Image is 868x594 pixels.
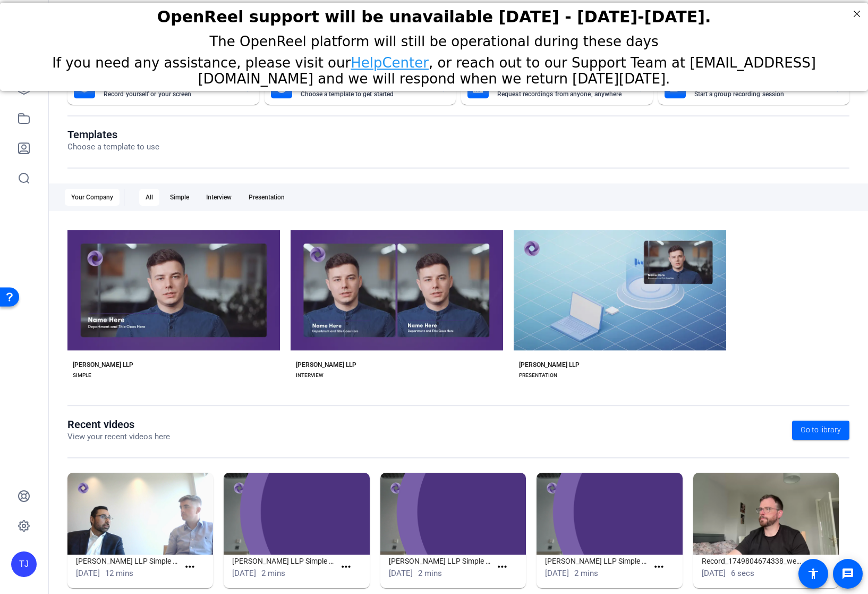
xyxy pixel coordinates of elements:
[807,567,820,580] mat-icon: accessibility
[801,424,841,436] span: Go to library
[545,568,569,578] span: [DATE]
[841,567,854,580] mat-icon: message
[65,189,120,206] div: Your Company
[519,371,557,380] div: PRESENTATION
[73,371,91,380] div: SIMPLE
[496,560,509,574] mat-icon: more_horiz
[351,52,429,68] a: HelpCenter
[67,128,159,141] h1: Templates
[497,91,629,97] mat-card-subtitle: Request recordings from anyone, anywhere
[242,189,291,206] div: Presentation
[418,568,442,578] span: 2 mins
[545,555,648,567] h1: [PERSON_NAME] LLP Simple (49007)
[693,473,839,555] img: Record_1749804674338_webcam
[380,473,526,555] img: Grant Thornton LLP Simple (49006)
[232,555,335,567] h1: [PERSON_NAME] LLP Simple (49007) - Copy
[67,141,159,153] p: Choose a template to use
[209,31,658,47] span: The OpenReel platform will still be operational during these days
[702,555,805,567] h1: Record_1749804674338_webcam
[67,473,213,555] img: Grant Thornton LLP Simple (49064)
[296,371,324,380] div: INTERVIEW
[183,560,197,574] mat-icon: more_horiz
[296,361,356,369] div: [PERSON_NAME] LLP
[694,91,827,97] mat-card-subtitle: Start a group recording session
[519,361,580,369] div: [PERSON_NAME] LLP
[389,568,413,578] span: [DATE]
[652,560,666,574] mat-icon: more_horiz
[73,361,133,369] div: [PERSON_NAME] LLP
[200,189,238,206] div: Interview
[13,5,855,23] h2: OpenReel support will be unavailable Thursday - Friday, October 16th-17th.
[67,431,170,443] p: View your recent videos here
[574,568,598,578] span: 2 mins
[164,189,195,206] div: Simple
[67,418,170,431] h1: Recent videos
[389,555,492,567] h1: [PERSON_NAME] LLP Simple (49006)
[105,568,133,578] span: 12 mins
[702,568,726,578] span: [DATE]
[52,52,816,84] span: If you need any assistance, please visit our , or reach out to our Support Team at [EMAIL_ADDRESS...
[731,568,754,578] span: 6 secs
[76,555,179,567] h1: [PERSON_NAME] LLP Simple (49064)
[232,568,256,578] span: [DATE]
[301,91,433,97] mat-card-subtitle: Choose a template to get started
[537,473,682,555] img: Grant Thornton LLP Simple (49007)
[224,473,369,555] img: Grant Thornton LLP Simple (49007) - Copy
[792,421,849,440] a: Go to library
[339,560,353,574] mat-icon: more_horiz
[139,189,159,206] div: All
[76,568,100,578] span: [DATE]
[11,551,37,577] div: TJ
[261,568,285,578] span: 2 mins
[104,91,236,97] mat-card-subtitle: Record yourself or your screen
[850,4,864,18] div: Close Step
